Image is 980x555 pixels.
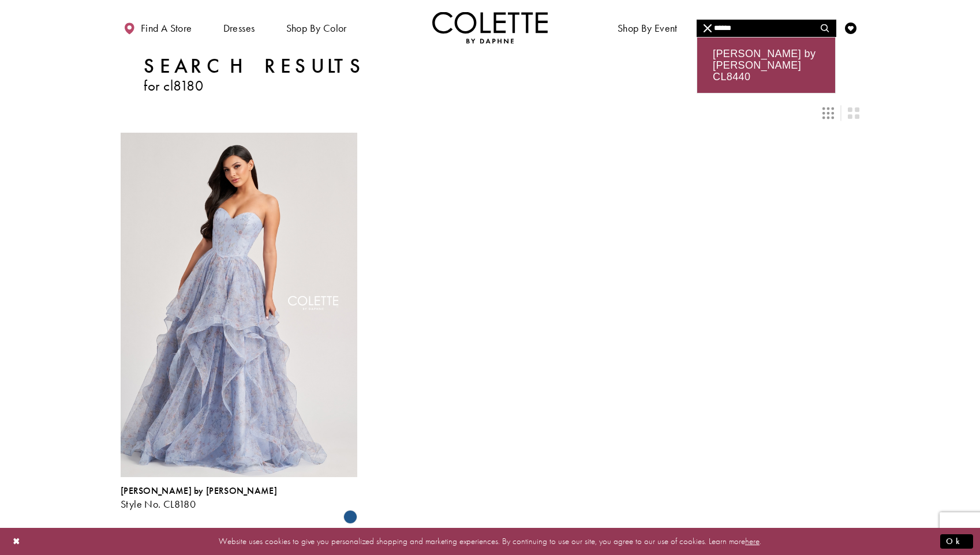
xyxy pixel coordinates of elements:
h1: Search Results [144,55,366,78]
span: Style No. CL8180 [121,497,196,511]
div: Product List [121,133,859,523]
span: Shop by color [283,12,350,43]
div: Colette by Daphne Style No. CL8180 [121,486,277,510]
i: Ocean Blue Multi [343,510,357,524]
h3: for cl8180 [144,78,366,93]
button: Submit Search [813,20,836,37]
span: Dresses [223,22,255,34]
a: Meet the designer [706,12,791,43]
span: Switch layout to 3 columns [822,107,834,119]
a: Visit Home Page [432,12,548,43]
a: Visit Colette by Daphne Style No. CL8180 Page [121,133,357,477]
span: Shop By Event [618,22,678,34]
div: Search form [697,20,836,37]
span: 1 item [787,84,836,93]
button: Close Search [697,20,719,37]
div: [PERSON_NAME] by [PERSON_NAME] CL8440 [697,37,835,93]
button: Close Dialog [7,531,27,552]
button: Submit Dialog [940,534,973,549]
a: Find a store [121,12,194,43]
span: Switch layout to 2 columns [848,107,859,119]
p: Website uses cookies to give you personalized shopping and marketing experiences. By continuing t... [83,534,897,549]
div: Layout Controls [114,100,866,126]
a: Check Wishlist [842,12,859,43]
span: Shop by color [286,22,347,34]
span: Find a store [141,22,192,34]
span: [PERSON_NAME] by [PERSON_NAME] [121,485,277,497]
input: Search [697,20,836,37]
a: here [745,535,760,547]
img: Colette by Daphne [432,12,548,43]
span: Dresses [220,12,258,43]
span: Shop By Event [615,12,680,43]
a: Toggle search [817,12,834,43]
